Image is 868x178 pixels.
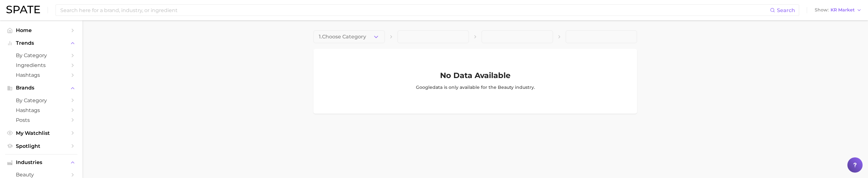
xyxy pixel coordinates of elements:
button: 1.Choose Category [313,30,385,43]
button: Brands [5,83,77,93]
a: Hashtags [5,105,77,115]
span: 1. Choose Category [319,34,366,40]
span: Home [16,27,67,33]
input: Search here for a brand, industry, or ingredient [60,5,770,16]
span: Trends [16,40,67,46]
a: Hashtags [5,70,77,80]
p: Google data is only available for the industr y . [416,84,535,91]
a: Home [5,25,77,35]
a: Spotlight [5,141,77,151]
img: SPATE [6,6,40,13]
span: Hashtags [16,107,67,113]
span: KR Market [831,8,855,12]
span: My Watchlist [16,130,67,136]
span: by Category [16,52,67,58]
span: Spotlight [16,143,67,149]
a: My Watchlist [5,128,77,138]
span: Ingredients [16,62,67,68]
button: Trends [5,38,77,48]
span: Search [777,7,795,13]
span: beauty [498,84,514,90]
span: Industries [16,160,67,165]
span: by Category [16,97,67,103]
span: Hashtags [16,72,67,78]
span: beauty [16,172,67,178]
span: Show [815,8,829,12]
a: by Category [5,96,77,105]
button: ShowKR Market [813,6,863,14]
h1: No Data Available [440,72,510,79]
a: Posts [5,115,77,125]
button: Industries [5,158,77,167]
a: by Category [5,50,77,60]
span: Posts [16,117,67,123]
span: Brands [16,85,67,91]
a: Ingredients [5,60,77,70]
